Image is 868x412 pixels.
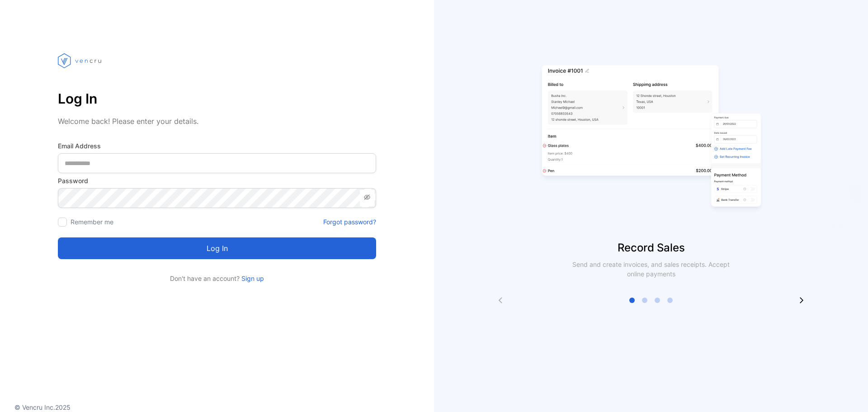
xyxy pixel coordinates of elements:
[240,275,264,282] a: Sign up
[58,116,376,127] p: Welcome back! Please enter your details.
[323,217,376,227] a: Forgot password?
[58,141,376,151] label: Email Address
[58,274,376,283] p: Don't have an account?
[71,218,113,226] label: Remember me
[58,237,376,259] button: Log in
[564,260,738,279] p: Send and create invoices, and sales receipts. Accept online payments
[434,240,868,256] p: Record Sales
[58,88,376,109] p: Log In
[58,36,103,85] img: vencru logo
[58,176,376,185] label: Password
[538,36,764,240] img: slider image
